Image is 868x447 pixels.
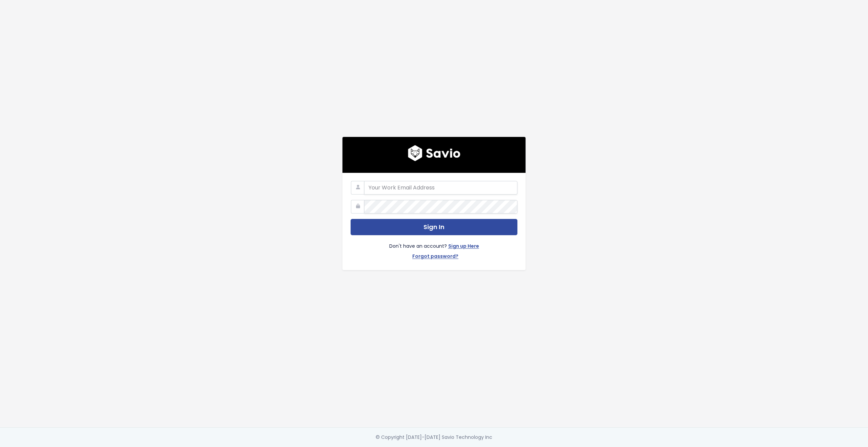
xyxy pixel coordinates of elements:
a: Forgot password? [412,252,458,262]
a: Sign up Here [448,242,479,252]
div: Don't have an account? [351,235,517,262]
div: © Copyright [DATE]-[DATE] Savio Technology Inc [376,433,492,442]
input: Your Work Email Address [364,181,517,195]
img: logo600x187.a314fd40982d.png [408,145,460,161]
button: Sign In [351,219,517,236]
